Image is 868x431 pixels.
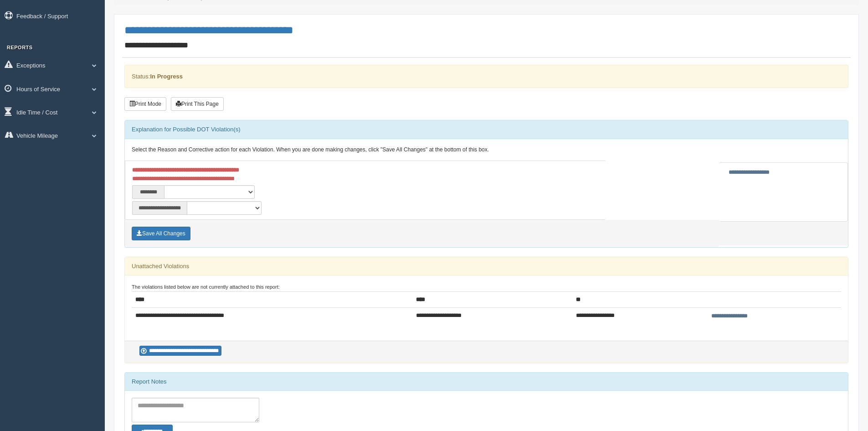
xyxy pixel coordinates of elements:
[171,97,224,111] button: Print This Page
[125,373,848,391] div: Report Notes
[132,284,280,290] small: The violations listed below are not currently attached to this report:
[125,257,848,275] div: Unattached Violations
[124,65,848,88] div: Status:
[125,139,848,161] div: Select the Reason and Corrective action for each Violation. When you are done making changes, cli...
[124,97,166,111] button: Print Mode
[125,120,848,139] div: Explanation for Possible DOT Violation(s)
[132,227,190,240] button: Save
[150,73,183,80] strong: In Progress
